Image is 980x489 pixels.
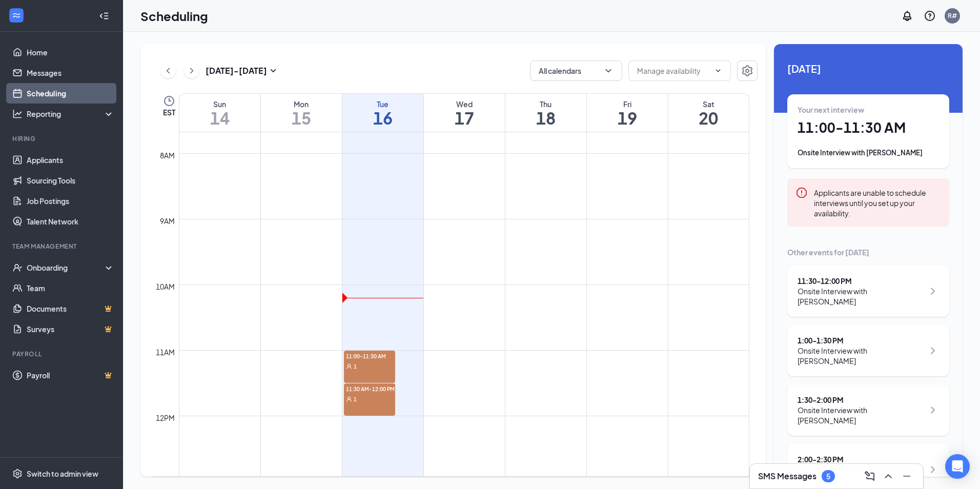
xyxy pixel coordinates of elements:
[798,335,924,345] div: 1:00 - 1:30 PM
[505,94,586,132] a: September 18, 2025
[27,468,98,479] div: Switch to admin view
[530,60,622,81] button: All calendarsChevronDown
[158,215,177,227] div: 9am
[798,405,924,425] div: Onsite Interview with [PERSON_NAME]
[187,65,197,77] svg: ChevronRight
[714,67,722,75] svg: ChevronDown
[880,468,896,484] button: ChevronUp
[637,65,710,76] input: Manage availability
[814,187,941,218] div: Applicants are unable to schedule interviews until you set up your availability.
[798,148,939,158] div: Onsite Interview with [PERSON_NAME]
[12,242,112,251] div: Team Management
[27,278,114,298] a: Team
[798,454,924,464] div: 2:00 - 2:30 PM
[945,454,970,479] div: Open Intercom Messenger
[342,94,423,132] a: September 16, 2025
[163,107,175,117] span: EST
[27,319,114,339] a: SurveysCrown
[901,10,913,22] svg: Notifications
[344,383,395,394] span: 11:30 AM-12:00 PM
[184,63,199,78] button: ChevronRight
[158,150,177,161] div: 8am
[758,471,816,482] h3: SMS Messages
[737,60,758,81] button: Settings
[798,119,939,136] h1: 11:00 - 11:30 AM
[424,99,505,109] div: Wed
[354,363,357,370] span: 1
[424,94,505,132] a: September 17, 2025
[163,65,173,77] svg: ChevronLeft
[798,395,924,405] div: 1:30 - 2:00 PM
[354,396,357,403] span: 1
[795,187,808,199] svg: Error
[27,109,115,119] div: Reporting
[261,99,342,109] div: Mon
[668,94,749,132] a: September 20, 2025
[12,468,23,479] svg: Settings
[27,170,114,191] a: Sourcing Tools
[342,99,423,109] div: Tue
[261,94,342,132] a: September 15, 2025
[206,65,267,76] h3: [DATE] - [DATE]
[12,109,23,119] svg: Analysis
[787,247,949,257] div: Other events for [DATE]
[587,94,668,132] a: September 19, 2025
[179,99,260,109] div: Sun
[927,404,939,416] svg: ChevronRight
[862,468,878,484] button: ComposeMessage
[27,191,114,211] a: Job Postings
[12,262,23,273] svg: UserCheck
[587,109,668,127] h1: 19
[27,365,114,385] a: PayrollCrown
[505,109,586,127] h1: 18
[587,99,668,109] div: Fri
[99,11,109,21] svg: Collapse
[787,60,949,76] span: [DATE]
[882,470,894,482] svg: ChevronUp
[924,10,936,22] svg: QuestionInfo
[27,63,114,83] a: Messages
[668,109,749,127] h1: 20
[27,150,114,170] a: Applicants
[864,470,876,482] svg: ComposeMessage
[11,10,22,21] svg: WorkstreamLogo
[27,262,106,273] div: Onboarding
[424,109,505,127] h1: 17
[12,134,112,143] div: Hiring
[342,109,423,127] h1: 16
[179,94,260,132] a: September 14, 2025
[901,470,913,482] svg: Minimize
[948,11,957,20] div: R#
[267,65,279,77] svg: SmallChevronDown
[160,63,176,78] button: ChevronLeft
[154,412,177,423] div: 12pm
[927,344,939,357] svg: ChevronRight
[346,396,352,402] svg: User
[140,7,208,25] h1: Scheduling
[154,281,177,292] div: 10am
[927,463,939,476] svg: ChevronRight
[603,66,614,76] svg: ChevronDown
[179,109,260,127] h1: 14
[798,286,924,307] div: Onsite Interview with [PERSON_NAME]
[505,99,586,109] div: Thu
[27,298,114,319] a: DocumentsCrown
[27,42,114,63] a: Home
[27,83,114,104] a: Scheduling
[798,105,939,115] div: Your next interview
[927,285,939,297] svg: ChevronRight
[798,345,924,366] div: Onsite Interview with [PERSON_NAME]
[346,363,352,370] svg: User
[668,99,749,109] div: Sat
[741,65,753,77] svg: Settings
[261,109,342,127] h1: 15
[826,472,830,481] div: 5
[344,351,395,361] span: 11:00-11:30 AM
[798,276,924,286] div: 11:30 - 12:00 PM
[163,95,175,107] svg: Clock
[899,468,915,484] button: Minimize
[27,211,114,232] a: Talent Network
[154,347,177,358] div: 11am
[12,350,112,358] div: Payroll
